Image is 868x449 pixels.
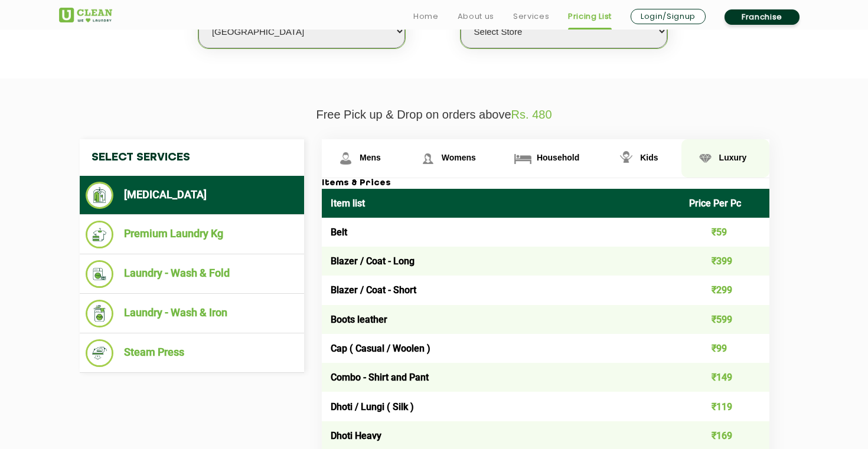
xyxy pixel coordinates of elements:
li: Laundry - Wash & Fold [86,260,298,288]
td: ₹119 [680,392,770,421]
p: Free Pick up & Drop on orders above [59,108,809,122]
img: Household [513,148,533,169]
img: Dry Cleaning [86,182,113,209]
span: Womens [442,153,476,162]
img: Laundry - Wash & Fold [86,260,113,288]
td: ₹59 [680,218,770,247]
td: Boots leather [322,305,680,334]
img: Steam Press [86,339,113,367]
img: UClean Laundry and Dry Cleaning [59,8,112,22]
a: About us [458,9,494,24]
h4: Select Services [80,139,304,176]
td: ₹149 [680,363,770,392]
img: Luxury [695,148,716,169]
td: Cap ( Casual / Woolen ) [322,334,680,363]
img: Kids [616,148,637,169]
img: Womens [417,148,438,169]
td: Combo - Shirt and Pant [322,363,680,392]
td: Dhoti / Lungi ( Silk ) [322,392,680,421]
img: Laundry - Wash & Iron [86,300,113,327]
a: Login/Signup [631,9,706,24]
h3: Items & Prices [322,178,769,189]
a: Home [413,9,439,24]
li: Steam Press [86,339,298,367]
span: Rs. 480 [511,108,552,121]
td: Blazer / Coat - Short [322,276,680,304]
td: ₹399 [680,247,770,276]
li: Premium Laundry Kg [86,221,298,248]
td: Belt [322,218,680,247]
img: Mens [335,148,356,169]
a: Pricing List [568,9,612,24]
td: ₹599 [680,305,770,334]
img: Premium Laundry Kg [86,221,113,248]
span: Luxury [719,153,747,162]
th: Price Per Pc [680,189,770,218]
td: ₹99 [680,334,770,363]
li: [MEDICAL_DATA] [86,182,298,209]
td: Blazer / Coat - Long [322,247,680,276]
a: Services [513,9,549,24]
th: Item list [322,189,680,218]
span: Household [537,153,579,162]
span: Kids [640,153,658,162]
li: Laundry - Wash & Iron [86,300,298,327]
span: Mens [360,153,381,162]
td: ₹299 [680,276,770,304]
a: Franchise [725,9,800,25]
